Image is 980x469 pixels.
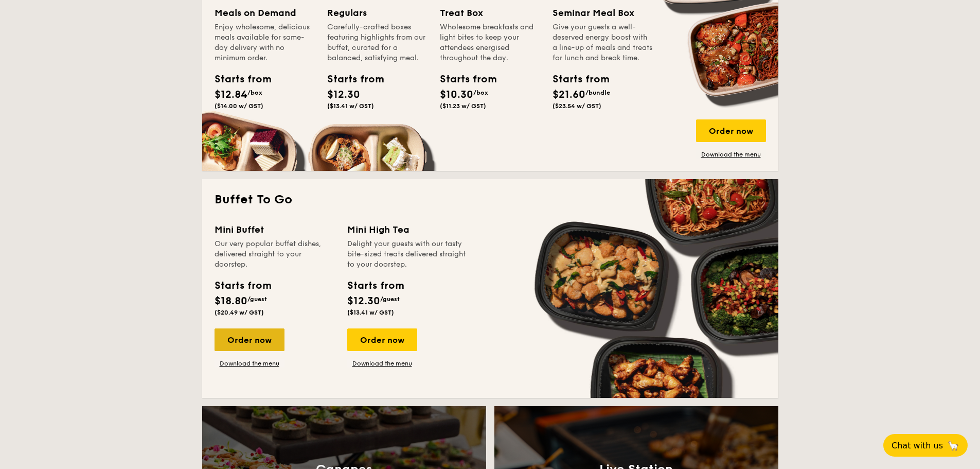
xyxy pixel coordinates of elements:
div: Our very popular buffet dishes, delivered straight to your doorstep. [215,239,335,270]
span: ($23.54 w/ GST) [553,102,601,110]
span: $12.30 [327,89,360,101]
div: Enjoy wholesome, delicious meals available for same-day delivery with no minimum order. [215,22,315,63]
span: /box [473,89,488,96]
span: $12.30 [347,295,380,307]
div: Starts from [553,72,599,87]
div: Delight your guests with our tasty bite-sized treats delivered straight to your doorstep. [347,239,468,270]
button: Chat with us🦙 [883,434,968,457]
span: ($11.23 w/ GST) [440,102,486,110]
a: Download the menu [347,359,417,368]
span: ($13.41 w/ GST) [327,102,374,110]
div: Starts from [215,278,271,293]
div: Wholesome breakfasts and light bites to keep your attendees energised throughout the day. [440,22,540,63]
span: /guest [247,296,267,303]
div: Mini Buffet [215,222,335,237]
span: /guest [380,296,400,303]
span: 🦙 [947,440,959,451]
div: Give your guests a well-deserved energy boost with a line-up of meals and treats for lunch and br... [553,22,653,63]
div: Meals on Demand [215,6,315,20]
span: ($14.00 w/ GST) [215,102,263,110]
div: Carefully-crafted boxes featuring highlights from our buffet, curated for a balanced, satisfying ... [327,22,427,63]
div: Seminar Meal Box [553,6,653,20]
div: Starts from [440,72,486,87]
span: ($20.49 w/ GST) [215,309,264,316]
div: Order now [696,119,766,142]
div: Order now [347,328,417,351]
div: Starts from [347,278,403,293]
span: Chat with us [892,441,943,450]
div: Starts from [215,72,261,87]
span: $18.80 [215,295,247,307]
a: Download the menu [696,150,766,159]
a: Download the menu [215,359,284,368]
span: $10.30 [440,89,473,101]
h2: Buffet To Go [215,192,766,208]
span: $12.84 [215,89,247,101]
div: Mini High Tea [347,222,468,237]
span: ($13.41 w/ GST) [347,309,394,316]
span: /bundle [585,89,610,96]
div: Regulars [327,6,427,20]
div: Starts from [327,72,373,87]
div: Order now [215,328,284,351]
div: Treat Box [440,6,540,20]
span: $21.60 [553,89,585,101]
span: /box [247,89,262,96]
